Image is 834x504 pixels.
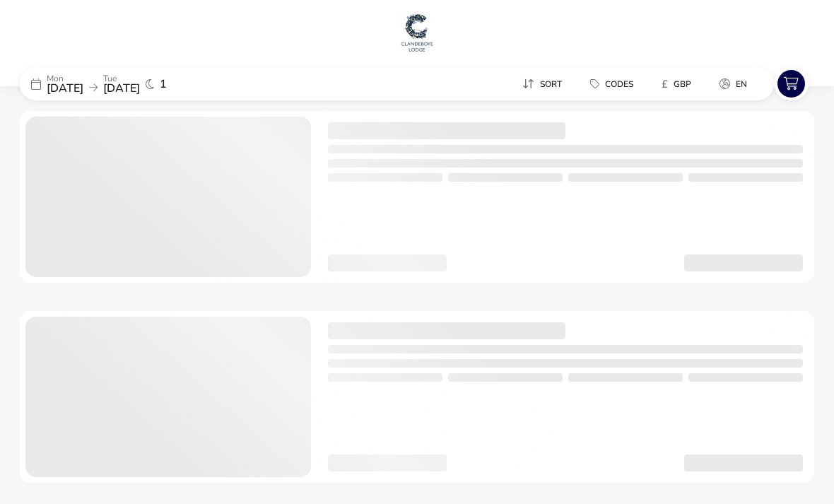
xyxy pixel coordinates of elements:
div: Mon[DATE]Tue[DATE]1 [20,67,232,100]
p: Tue [103,74,140,83]
span: 1 [160,78,167,90]
span: [DATE] [47,81,83,96]
naf-pibe-menu-bar-item: Codes [579,74,650,94]
span: Sort [540,78,562,90]
img: Main Website [399,11,435,54]
span: GBP [674,78,691,90]
button: Codes [579,74,645,94]
button: Sort [511,74,573,94]
span: Codes [605,78,633,90]
button: en [708,74,758,94]
naf-pibe-menu-bar-item: en [708,74,764,94]
span: [DATE] [103,81,140,96]
i: £ [662,77,668,91]
span: en [736,78,747,90]
naf-pibe-menu-bar-item: Sort [511,74,579,94]
p: Mon [47,74,83,83]
naf-pibe-menu-bar-item: £GBP [650,74,708,94]
button: £GBP [650,74,703,94]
